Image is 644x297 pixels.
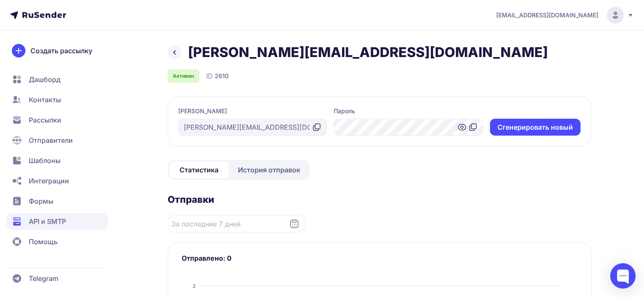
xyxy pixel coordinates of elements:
[215,72,229,80] span: 2610
[334,107,355,115] label: Пароль
[168,193,591,205] h2: Отправки
[30,46,92,56] span: Создать рассылку
[29,95,61,105] span: Контакты
[169,161,229,178] a: Статистика
[29,135,73,145] span: Отправители
[29,176,69,186] span: Интеграции
[29,155,61,166] span: Шаблоны
[29,216,66,226] span: API и SMTP
[168,215,304,232] input: Datepicker input
[206,71,229,81] div: ID
[29,74,61,84] span: Дашборд
[29,115,61,125] span: Рассылки
[182,253,578,263] h3: Отправлено: 0
[188,44,548,61] h1: [PERSON_NAME][EMAIL_ADDRESS][DOMAIN_NAME]
[29,196,53,206] span: Формы
[238,165,300,175] span: История отправок
[230,161,308,178] a: История отправок
[490,119,580,136] button: Cгенерировать новый
[29,273,58,283] span: Telegram
[496,11,598,19] span: [EMAIL_ADDRESS][DOMAIN_NAME]
[7,270,108,287] a: Telegram
[173,73,194,79] span: Активен
[178,107,227,115] label: [PERSON_NAME]
[193,283,195,289] tspan: 2
[180,165,218,175] span: Статистика
[29,237,58,247] span: Помощь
